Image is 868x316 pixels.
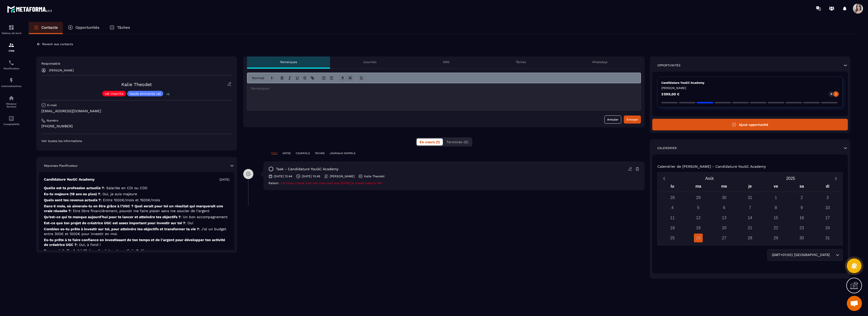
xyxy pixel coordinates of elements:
img: social-network [8,95,14,101]
div: di [815,183,840,192]
span: : Etre libre financièrement, pouvoir me faire plaisir sans me soucier de l’argent [71,209,209,213]
a: schedulerschedulerPlanificateur [1,56,21,74]
p: 0 [831,92,832,96]
a: Tâches [104,22,135,34]
div: 4 [668,203,677,212]
img: scheduler [8,60,14,66]
div: 28 [668,193,677,202]
div: 7 [746,203,754,212]
div: 2 [797,193,806,202]
div: 12 [694,213,703,222]
div: 21 [746,223,754,232]
span: : Oui [185,221,193,225]
div: 31 [823,234,832,242]
p: Réseaux Sociaux [1,102,21,108]
p: Numéro [47,119,58,123]
p: task - Candidature YouGC Academy [276,167,338,171]
p: COURRIELS [296,152,310,155]
p: [PHONE_NUMBER] [41,124,232,129]
p: Dans 6 mois, où aimerais-tu en être grâce à l’UGC ? Quel serait pour toi un résultat qui marquera... [44,204,229,213]
p: Tâches [117,25,130,30]
div: 16 [797,213,806,222]
div: me [711,183,737,192]
img: formation [8,42,14,48]
div: 24 [823,223,832,232]
p: Revenir aux contacts [42,42,73,46]
div: 15 [771,213,780,222]
input: Search for option [831,252,834,258]
p: [DATE] 12:44 [274,174,292,178]
p: Voir toutes les informations [41,139,232,143]
p: Est-ce que ton projet de créatrice UGC est assez important pour investir sur toi ? [44,221,229,225]
p: Sur une échelle de 1 à 10, à quel point es-tu motivée ? [44,248,229,253]
div: 6 [720,203,728,212]
span: J’ai voulu cliqué trop vite mais sauf que [DATE] je travail jusqu’à 14h.. [280,181,383,185]
p: WhatsApp [592,60,608,64]
p: Es-tu majeure (18 ans ou plus) ? [44,192,229,196]
a: Contacts [29,22,63,34]
a: Ouvrir le chat [847,296,862,311]
a: social-networksocial-networkRéseaux Sociaux [1,91,21,112]
div: Envoyer [627,117,638,122]
div: Calendar days [660,193,840,242]
p: [DATE] [220,178,229,182]
p: [PERSON_NAME] [661,86,839,90]
div: 30 [797,234,806,242]
span: En cours (1) [420,140,440,144]
button: Open months overlay [669,174,750,183]
div: Calendar wrapper [660,183,840,242]
p: TÂCHES [315,152,324,155]
div: 31 [746,193,754,202]
span: Raison: [268,181,279,185]
div: 9 [797,203,806,212]
button: Next month [831,175,840,182]
p: CRM [1,49,21,52]
p: Automatisations [1,85,21,88]
div: 8 [771,203,780,212]
div: 25 [668,234,677,242]
p: Tâches [516,60,526,64]
p: Es-tu prête à te faire confiance en investissant de ton temps et de l'argent pour développer ton ... [44,238,229,247]
p: TOUT [271,152,278,155]
p: Remarques [280,60,297,64]
p: [DATE] 10:45 [302,174,320,178]
a: automationsautomationsAutomatisations [1,74,21,91]
p: Combien es-tu prête à investir sur toi, pour atteindre tes objectifs et transformer ta vie ? [44,227,229,236]
span: : Salariée en CDI ou CDD [104,186,147,190]
a: Opportunités [63,22,104,34]
span: Terminés (9) [446,140,468,144]
div: 29 [694,193,703,202]
p: leads entrants vsl [130,92,161,95]
span: : 10 [139,249,144,253]
a: Kalie Theodet [121,82,152,87]
div: 22 [771,223,780,232]
p: Calendrier de [PERSON_NAME] - Candidature YouGC Academy [657,164,766,168]
a: accountantaccountantComptabilité [1,112,21,129]
button: En cours (1) [417,138,443,146]
p: Calendrier [657,146,677,150]
a: formationformationCRM [1,38,21,56]
p: [PERSON_NAME] [330,174,355,178]
div: 1 [771,193,780,202]
img: logo [7,5,52,14]
span: : Oui, à fond ! [77,243,101,247]
div: 3 [823,193,832,202]
p: Quelle est ta profession actuelle ? [44,186,229,190]
p: Candidature YouGC Academy [661,81,839,85]
p: Opportunités [657,63,681,67]
button: Annuler [604,116,621,124]
button: Previous month [660,175,669,182]
p: +3 [165,92,171,97]
img: formation [8,24,14,31]
div: 10 [823,203,832,212]
div: 19 [694,223,703,232]
span: : Un bon accompagnement [181,215,228,219]
p: Tableau de bord [1,32,21,35]
p: Kalie Theodet [364,174,385,178]
span: : Oui, je suis majeure [100,192,137,196]
a: formationformationTableau de bord [1,21,21,38]
p: Contacts [41,25,58,30]
div: 26 [694,234,703,242]
div: 13 [720,213,728,222]
p: vsl inscrits [105,92,123,95]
